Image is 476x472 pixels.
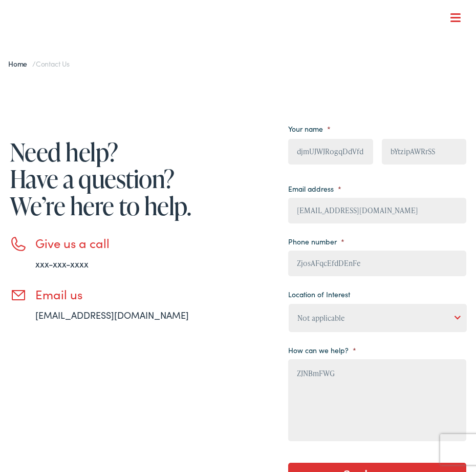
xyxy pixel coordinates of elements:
[288,184,341,193] label: Email address
[288,124,331,133] label: Your name
[288,198,466,223] input: example@email.com
[288,251,466,276] input: (XXX) XXX - XXXX
[288,139,373,165] input: First name
[288,237,344,246] label: Phone number
[288,290,350,299] label: Location of Interest
[8,58,70,69] span: /
[35,257,89,270] a: xxx-xxx-xxxx
[35,309,189,321] a: [EMAIL_ADDRESS][DOMAIN_NAME]
[8,58,32,69] a: Home
[382,139,467,165] input: Last name
[17,41,467,73] a: What We Offer
[288,345,356,355] label: How can we help?
[10,138,238,219] h1: Need help? Have a question? We’re here to help.
[35,287,238,302] h3: Email us
[288,359,466,441] textarea: ZJNBmFWG
[35,236,238,251] h3: Give us a call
